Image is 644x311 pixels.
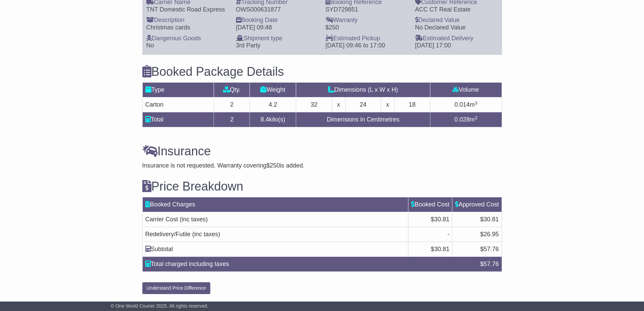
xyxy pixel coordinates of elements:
[326,35,408,42] div: Estimated Pickup
[142,282,211,294] button: Understand Price Difference
[430,97,502,112] td: m
[483,246,499,252] span: 57.76
[434,246,449,252] span: 30.81
[326,6,408,14] div: SYD729851
[236,17,319,24] div: Booking Date
[142,97,214,112] td: Carton
[381,97,394,112] td: x
[452,197,502,212] td: Approved Cost
[250,97,296,112] td: 4.2
[326,24,408,31] div: $250
[250,83,296,97] td: Weight
[214,97,250,112] td: 2
[142,197,408,212] td: Booked Charges
[236,6,319,14] div: OWS000631877
[236,35,319,42] div: Shipment type
[145,231,191,238] span: Redelivery/Futile
[142,242,408,257] td: Subtotal
[415,6,498,14] div: ACC CT Real Estate
[477,260,502,269] div: $
[394,97,430,112] td: 18
[408,242,452,257] td: $
[326,17,408,24] div: Warranty
[431,216,449,223] span: $30.81
[142,180,502,193] h3: Price Breakdown
[142,83,214,97] td: Type
[146,42,154,49] span: No
[480,216,499,223] span: $30.81
[483,261,499,267] span: 57.76
[454,116,470,123] span: 0.028
[142,260,477,269] div: Total charged including taxes
[447,231,449,238] span: -
[192,231,220,238] span: (inc taxes)
[146,17,229,24] div: Description
[475,115,477,120] sup: 3
[142,145,502,158] h3: Insurance
[480,231,499,238] span: $26.95
[430,112,502,127] td: m
[142,112,214,127] td: Total
[415,42,498,49] div: [DATE] 17:00
[250,112,296,127] td: kilo(s)
[214,112,250,127] td: 2
[145,216,178,223] span: Carrier Cost
[142,162,502,170] div: Insurance is not requested. Warranty covering is added.
[261,116,269,123] span: 8.4
[146,35,229,42] div: Dangerous Goods
[332,97,345,112] td: x
[296,97,332,112] td: 32
[236,24,319,31] div: [DATE] 09:48
[415,35,498,42] div: Estimated Delivery
[475,101,477,106] sup: 3
[146,24,229,31] div: Christmas cards
[454,101,470,108] span: 0.014
[146,6,229,14] div: TNT Domestic Road Express
[296,83,430,97] td: Dimensions (L x W x H)
[408,197,452,212] td: Booked Cost
[180,216,208,223] span: (inc taxes)
[266,162,280,169] span: $250
[415,24,498,31] div: No Declared Value
[326,42,408,49] div: [DATE] 09:46 to 17:00
[430,83,502,97] td: Volume
[236,42,261,49] span: 3rd Party
[214,83,250,97] td: Qty.
[296,112,430,127] td: Dimensions in Centimetres
[452,242,502,257] td: $
[415,17,498,24] div: Declared Value
[142,65,502,79] h3: Booked Package Details
[345,97,381,112] td: 24
[111,303,209,309] span: © One World Courier 2025. All rights reserved.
